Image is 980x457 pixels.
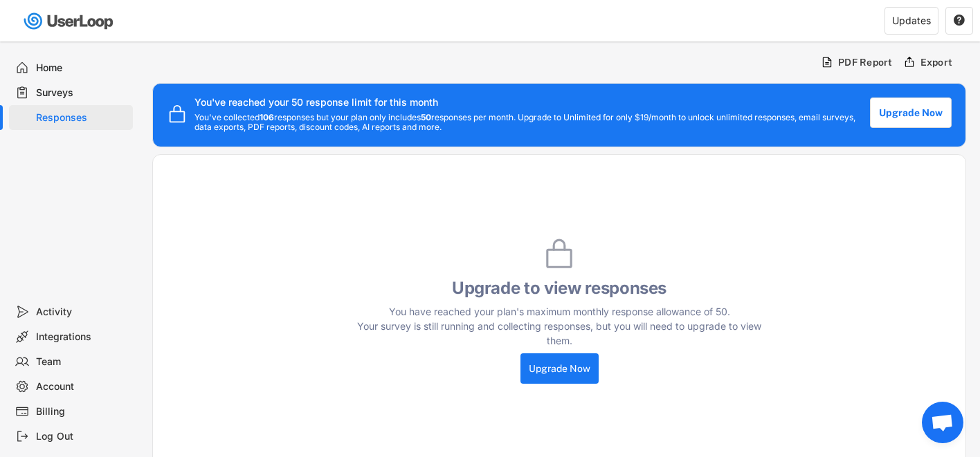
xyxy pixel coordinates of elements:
[520,353,599,384] button: Upgrade Now
[36,62,127,75] div: Home
[260,112,274,122] strong: 106
[36,430,127,443] div: Log Out
[920,56,953,68] div: Export
[870,97,952,128] button: Upgrade Now
[194,97,438,107] div: You've reached your 50 response limit for this month
[421,112,431,122] strong: 50
[36,306,127,319] div: Activity
[36,330,127,344] div: Integrations
[954,14,965,26] text: 
[36,405,127,418] div: Billing
[36,380,127,393] div: Account
[21,7,118,35] img: userloop-logo-01.svg
[352,278,767,299] h4: Upgrade to view responses
[922,402,963,443] a: Open chat
[36,355,127,369] div: Team
[194,113,856,133] div: You've collected responses but your plan only includes responses per month. Upgrade to Unlimited ...
[36,111,127,124] div: Responses
[36,86,127,100] div: Surveys
[352,304,767,348] div: You have reached your plan's maximum monthly response allowance of 50. Your survey is still runni...
[838,56,893,68] div: PDF Report
[892,16,931,26] div: Updates
[953,15,965,27] button: 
